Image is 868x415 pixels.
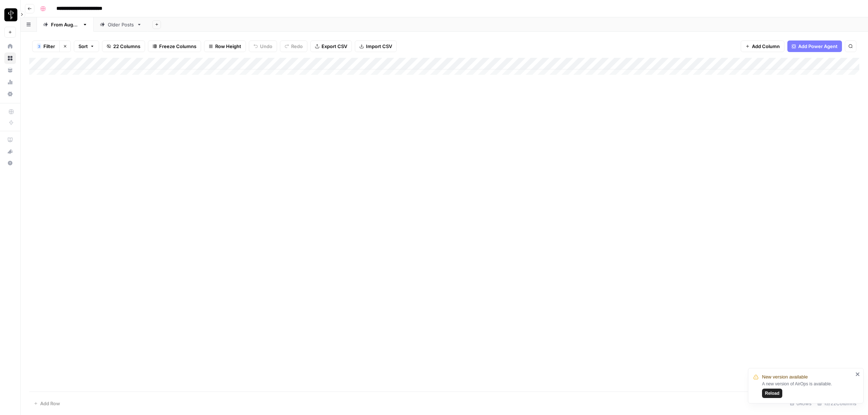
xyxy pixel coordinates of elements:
[159,43,196,50] span: Freeze Columns
[814,398,859,409] div: 15/22 Columns
[4,40,16,52] a: Home
[51,21,80,28] div: From [DATE]
[855,371,860,377] button: close
[291,43,303,50] span: Redo
[762,381,853,398] div: A new version of AirOps is available.
[108,21,134,28] div: Older Posts
[260,43,272,50] span: Undo
[280,40,307,52] button: Redo
[787,40,842,52] button: Add Power Agent
[4,52,16,64] a: Browse
[94,17,148,32] a: Older Posts
[4,157,16,169] button: Help + Support
[322,43,347,50] span: Export CSV
[37,43,41,49] div: 3
[366,43,392,50] span: Import CSV
[762,373,808,381] span: New version available
[4,146,16,157] button: What's new?
[762,389,782,398] button: Reload
[310,40,352,52] button: Export CSV
[5,146,16,157] div: What's new?
[4,134,16,146] a: AirOps Academy
[4,6,16,24] button: Workspace: LP Production Workloads
[113,43,140,50] span: 22 Columns
[37,17,94,32] a: From [DATE]
[4,76,16,88] a: Usage
[40,400,60,407] span: Add Row
[4,88,16,100] a: Settings
[204,40,246,52] button: Row Height
[249,40,277,52] button: Undo
[74,40,99,52] button: Sort
[741,40,784,52] button: Add Column
[215,43,241,50] span: Row Height
[355,40,397,52] button: Import CSV
[32,40,59,52] button: 3Filter
[798,43,838,50] span: Add Power Agent
[765,390,779,397] span: Reload
[148,40,201,52] button: Freeze Columns
[38,43,40,49] span: 3
[787,398,814,409] div: 0 Rows
[29,398,64,409] button: Add Row
[4,8,17,21] img: LP Production Workloads Logo
[78,43,88,50] span: Sort
[102,40,145,52] button: 22 Columns
[4,64,16,76] a: Your Data
[752,43,780,50] span: Add Column
[43,43,55,50] span: Filter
